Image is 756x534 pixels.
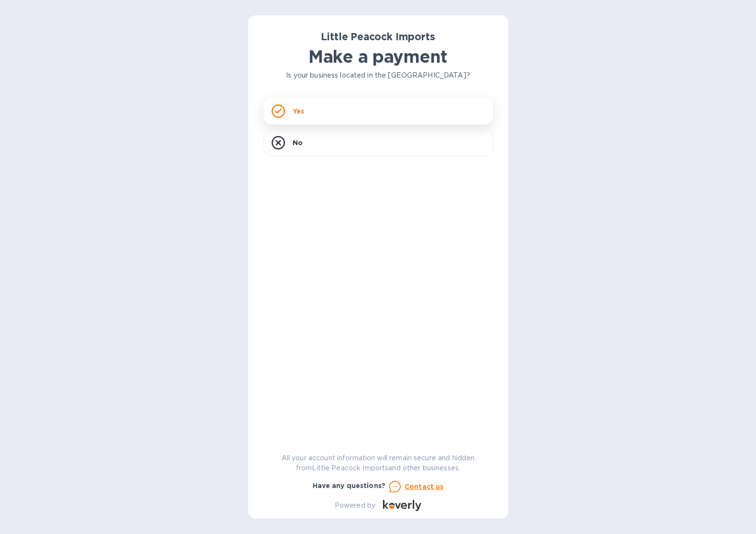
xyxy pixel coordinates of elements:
b: Have any questions? [313,482,386,489]
p: Yes [293,106,304,116]
p: No [293,138,303,148]
b: Little Peacock Imports [321,31,435,43]
h1: Make a payment [263,46,493,67]
p: Is your business located in the [GEOGRAPHIC_DATA]? [263,70,493,80]
p: All your account information will remain secure and hidden from Little Peacock Imports and other ... [263,453,493,473]
u: Contact us [405,483,444,490]
p: Powered by [335,500,375,511]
